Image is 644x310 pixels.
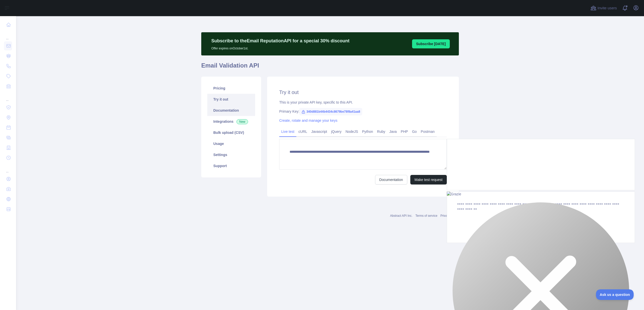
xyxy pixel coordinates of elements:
a: Abstract API Inc. [390,214,413,218]
a: NodeJS [343,128,360,136]
a: cURL [296,128,309,136]
p: Offer expires on October 1st. [211,44,349,50]
p: Subscribe to the Email Reputation API for a special 30 % discount [211,37,349,44]
a: Usage [207,138,255,149]
a: Bulk upload (CSV) [207,127,255,138]
iframe: Toggle Customer Support [596,289,634,300]
a: Java [387,128,399,136]
a: Ruby [375,128,387,136]
span: 340d881b44b4434c8679be78f8a41aa8 [299,108,362,115]
a: Live test [279,128,296,136]
a: Documentation [375,175,407,184]
button: Make test request [410,175,447,184]
a: Settings [207,149,255,160]
a: Python [360,128,375,136]
span: New [236,119,248,124]
a: Pricing [207,83,255,94]
a: Privacy policy [440,214,459,218]
a: jQuery [329,128,343,136]
a: Try it out [207,94,255,105]
a: Documentation [207,105,255,116]
a: Support [207,160,255,171]
h2: Try it out [279,89,447,96]
div: Primary Key: [279,109,447,114]
a: Terms of service [415,214,437,218]
a: Go [410,128,419,136]
a: Integrations New [207,116,255,127]
h1: Email Validation API [201,61,459,74]
a: Postman [419,128,437,136]
a: PHP [399,128,410,136]
a: Javascript [309,128,329,136]
a: Create, rotate and manage your keys [279,118,337,122]
button: Invite users [589,4,618,12]
button: Subscribe [DATE] [412,39,450,48]
div: ... [4,163,12,173]
div: This is your private API key, specific to this API. [279,100,447,105]
span: Invite users [597,5,617,11]
div: ... [4,92,12,102]
div: ... [4,30,12,40]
